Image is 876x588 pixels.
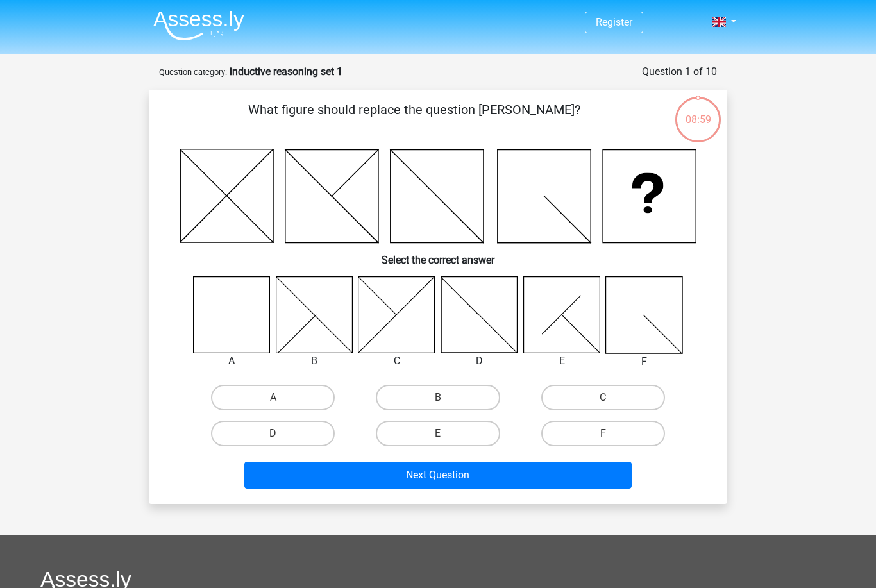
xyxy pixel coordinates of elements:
[431,353,528,369] div: D
[230,65,342,78] strong: inductive reasoning set 1
[153,10,244,40] img: Assessly
[211,421,335,446] label: D
[596,354,693,369] div: F
[376,385,500,410] label: B
[169,244,707,266] h6: Select the correct answer
[159,67,227,77] small: Question category:
[674,96,722,128] div: 08:59
[266,353,363,369] div: B
[183,353,280,369] div: A
[541,385,665,410] label: C
[514,353,611,369] div: E
[642,64,717,80] div: Question 1 of 10
[541,421,665,446] label: F
[169,100,659,139] p: What figure should replace the question [PERSON_NAME]?
[211,385,335,410] label: A
[348,353,445,369] div: C
[596,16,632,28] a: Register
[376,421,500,446] label: E
[244,462,632,489] button: Next Question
